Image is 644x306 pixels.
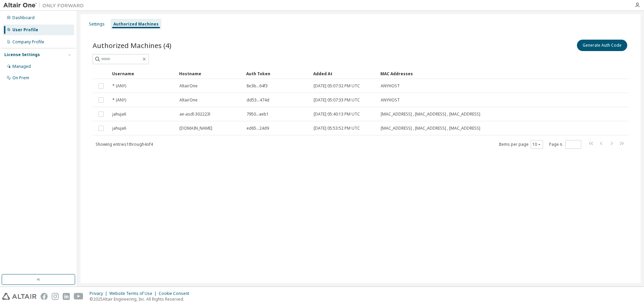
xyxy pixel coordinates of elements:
[247,126,269,131] span: ed65...24d9
[549,140,581,149] span: Page n.
[112,68,174,79] div: Username
[381,126,480,131] span: [MAC_ADDRESS] , [MAC_ADDRESS] , [MAC_ADDRESS]
[12,39,44,45] div: Company Profile
[247,97,269,103] span: dd53...474d
[381,97,400,103] span: ANYHOST
[159,291,193,296] div: Cookie Consent
[12,64,31,69] div: Managed
[179,68,241,79] div: Hostname
[314,126,360,131] span: [DATE] 05:53:52 PM UTC
[313,68,375,79] div: Added At
[93,41,171,50] span: Authorized Machines (4)
[109,291,159,296] div: Website Terms of Use
[112,83,126,89] span: * (ANY)
[112,112,126,117] span: jahuja6
[90,296,193,302] p: © 2025 Altair Engineering, Inc. All Rights Reserved.
[499,140,543,149] span: Items per page
[89,21,105,27] div: Settings
[112,97,126,103] span: * (ANY)
[3,2,87,9] img: Altair One
[74,293,84,300] img: youtube.svg
[314,112,360,117] span: [DATE] 05:40:13 PM UTC
[179,126,212,131] span: [DOMAIN_NAME]
[532,142,541,147] button: 10
[12,15,35,20] div: Dashboard
[113,21,159,27] div: Authorized Machines
[41,293,48,300] img: facebook.svg
[380,68,560,79] div: MAC Addresses
[4,52,40,57] div: License Settings
[2,293,37,300] img: altair_logo.svg
[179,97,198,103] span: AltairOne
[381,83,400,89] span: ANYHOST
[179,112,210,117] span: ae-asdl-302223l
[63,293,70,300] img: linkedin.svg
[12,27,38,33] div: User Profile
[52,293,59,300] img: instagram.svg
[247,83,268,89] span: 8e3b...64f3
[247,112,269,117] span: 7950...aeb1
[12,75,29,81] div: On Prem
[90,291,109,296] div: Privacy
[314,97,360,103] span: [DATE] 05:07:33 PM UTC
[381,112,480,117] span: [MAC_ADDRESS] , [MAC_ADDRESS] , [MAC_ADDRESS]
[96,141,153,147] span: Showing entries 1 through 4 of 4
[246,68,308,79] div: Auth Token
[112,126,126,131] span: jahuja6
[577,40,627,51] button: Generate Auth Code
[314,83,360,89] span: [DATE] 05:07:32 PM UTC
[179,83,198,89] span: AltairOne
